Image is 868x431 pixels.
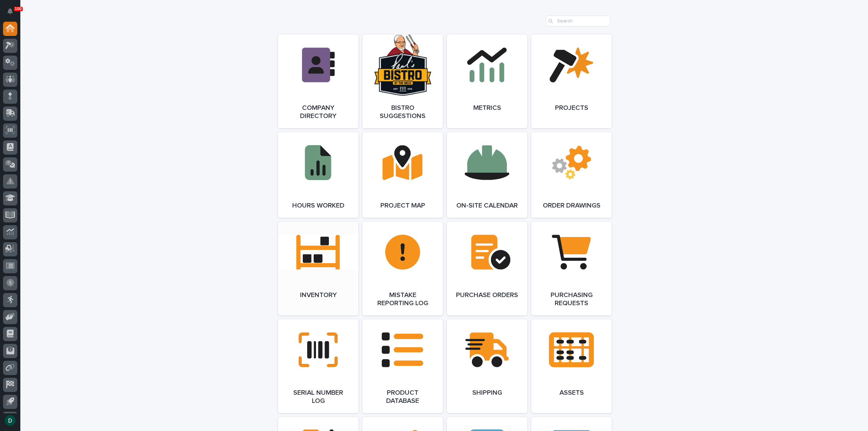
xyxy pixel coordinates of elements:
a: Bistro Suggestions [362,35,443,128]
a: Purchasing Requests [531,222,612,315]
button: users-avatar [3,413,17,428]
button: Notifications [3,4,17,18]
a: Company Directory [278,35,358,128]
div: Notifications100 [8,8,17,19]
a: Project Map [362,132,443,218]
p: 100 [15,6,22,11]
a: Assets [531,319,612,413]
a: On-Site Calendar [447,132,527,218]
a: Product Database [362,319,443,413]
a: Mistake Reporting Log [362,222,443,315]
a: Serial Number Log [278,319,358,413]
input: Search [546,16,610,26]
a: Projects [531,35,612,128]
a: Order Drawings [531,132,612,218]
a: Metrics [447,35,527,128]
a: Shipping [447,319,527,413]
a: Inventory [278,222,358,315]
a: Hours Worked [278,132,358,218]
a: Purchase Orders [447,222,527,315]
